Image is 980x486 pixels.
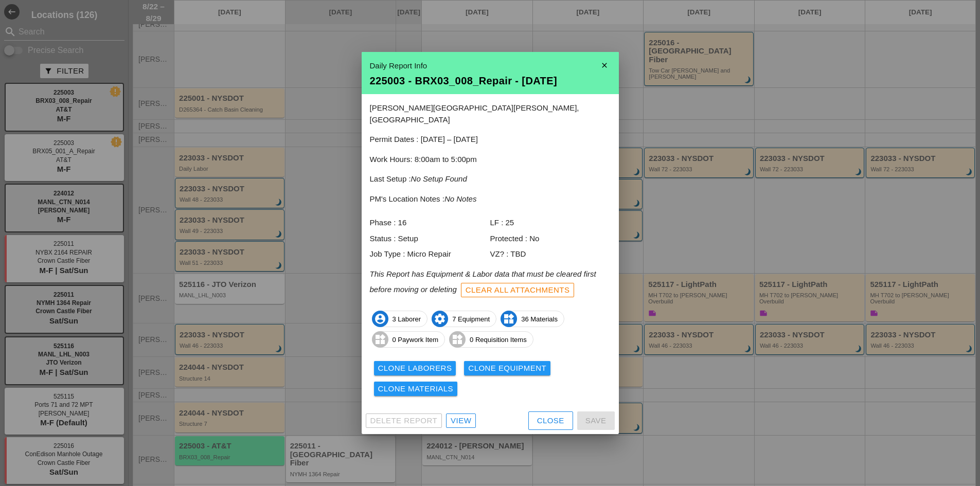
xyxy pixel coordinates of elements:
div: LF : 25 [490,217,611,229]
button: Close [528,411,573,430]
i: settings [432,311,448,327]
p: Work Hours: 8:00am to 5:00pm [370,154,611,166]
div: Clone Materials [378,383,454,395]
button: Clone Equipment [464,361,550,375]
p: [PERSON_NAME][GEOGRAPHIC_DATA][PERSON_NAME], [GEOGRAPHIC_DATA] [370,102,611,125]
div: Protected : No [490,233,611,245]
div: 225003 - BRX03_008_Repair - [DATE] [370,76,611,86]
span: 7 Equipment [432,311,496,327]
i: widgets [372,331,388,348]
p: Last Setup : [370,173,611,185]
i: This Report has Equipment & Labor data that must be cleared first before moving or deleting [370,269,596,294]
div: Status : Setup [370,233,490,245]
div: Clone Laborers [378,363,452,374]
i: account_circle [372,311,388,327]
div: Clear All Attachments [466,284,570,296]
i: close [594,55,615,76]
div: Job Type : Micro Repair [370,248,490,260]
div: Clone Equipment [468,363,546,374]
div: Phase : 16 [370,217,490,229]
button: Clear All Attachments [461,283,575,297]
p: PM's Location Notes : [370,193,611,205]
i: No Notes [444,194,477,203]
span: 0 Paywork Item [372,331,445,348]
p: Permit Dates : [DATE] – [DATE] [370,134,611,146]
span: 36 Materials [501,311,564,327]
i: No Setup Found [411,174,467,183]
div: View [451,415,471,427]
button: Clone Laborers [374,361,456,375]
i: widgets [449,331,466,348]
button: Clone Materials [374,382,458,396]
a: View [446,413,476,428]
div: VZ? : TBD [490,248,611,260]
i: widgets [501,311,517,327]
span: 3 Laborer [372,311,427,327]
div: Close [537,415,564,427]
div: Daily Report Info [370,60,611,72]
span: 0 Requisition Items [450,331,533,348]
